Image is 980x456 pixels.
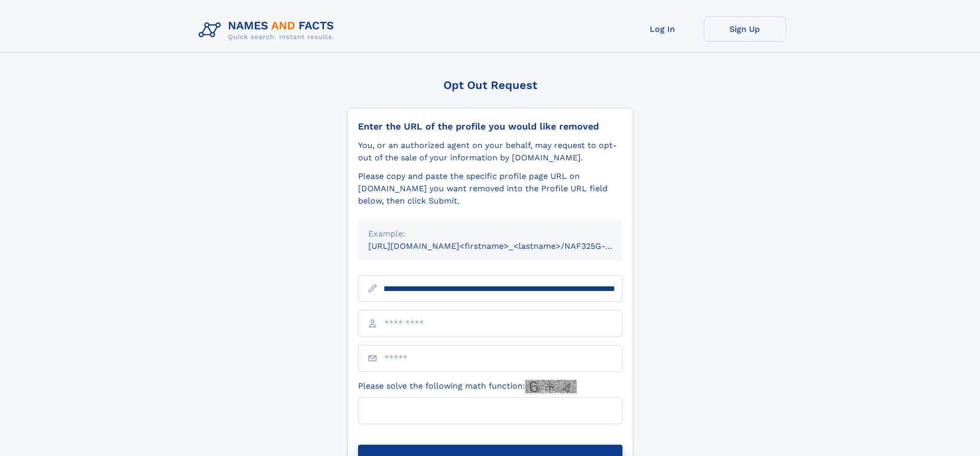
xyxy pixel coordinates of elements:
[621,16,704,42] a: Log In
[368,228,612,240] div: Example:
[704,16,786,42] a: Sign Up
[194,16,343,44] img: Logo Names and Facts
[358,170,622,207] div: Please copy and paste the specific profile page URL on [DOMAIN_NAME] you want removed into the Pr...
[358,380,577,393] label: Please solve the following math function:
[347,79,633,92] div: Opt Out Request
[368,241,642,251] small: [URL][DOMAIN_NAME]<firstname>_<lastname>/NAF325G-xxxxxxxx
[358,139,622,164] div: You, or an authorized agent on your behalf, may request to opt-out of the sale of your informatio...
[358,121,622,132] div: Enter the URL of the profile you would like removed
